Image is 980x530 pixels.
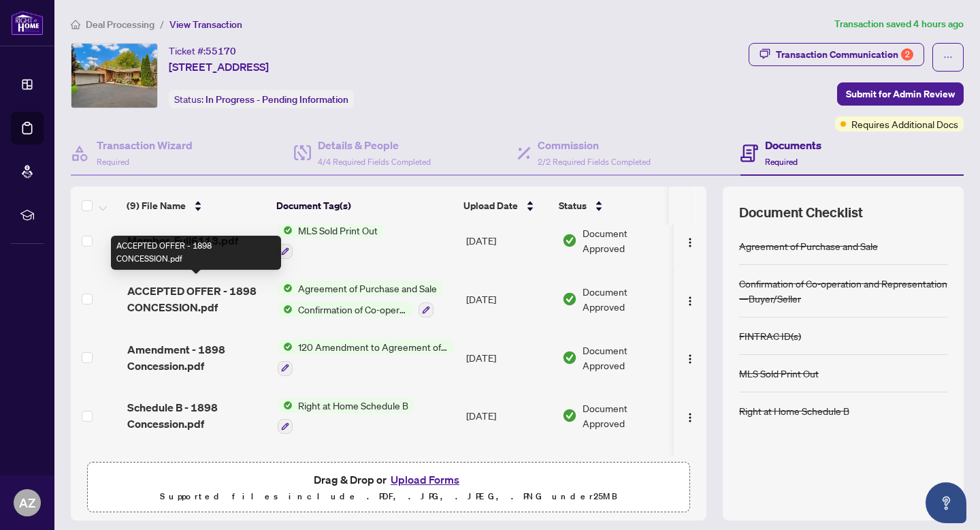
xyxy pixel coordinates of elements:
th: (9) File Name [121,187,271,225]
button: Logo [679,288,701,310]
img: logo [11,10,44,35]
span: Document Checklist [739,203,863,222]
h4: Commission [538,137,651,153]
span: In Progress - Pending Information [206,93,348,106]
div: Transaction Communication [776,44,913,65]
img: Logo [685,237,696,248]
span: Amendment - 1898 Concession.pdf [127,341,267,374]
button: Status IconRight at Home Schedule B [278,398,414,435]
h4: Details & People [318,137,431,153]
span: Document Approved [583,401,668,431]
span: Required [765,157,798,167]
div: ACCEPTED OFFER - 1898 CONCESSION.pdf [111,236,281,270]
img: Document Status [562,408,577,423]
span: ellipsis [943,52,953,62]
button: Transaction Communication2 [749,43,924,66]
img: Status Icon [278,223,293,238]
img: Status Icon [278,339,293,354]
h4: Documents [765,137,821,153]
div: Agreement of Purchase and Sale [739,238,878,253]
span: AZ [19,493,35,512]
td: [DATE] [461,270,557,328]
span: Document Approved [583,284,668,314]
span: 55170 [206,45,236,57]
span: home [71,20,80,29]
div: MLS Sold Print Out [739,366,819,381]
td: [DATE] [461,387,557,446]
th: Upload Date [458,187,553,225]
img: Status Icon [278,398,293,413]
button: Logo [679,230,701,251]
img: Document Status [562,350,577,365]
span: Drag & Drop orUpload FormsSupported files include .PDF, .JPG, .JPEG, .PNG under25MB [88,463,689,513]
button: Logo [679,405,701,426]
button: Status IconMLS Sold Print Out [278,223,383,260]
button: Upload Forms [387,471,463,488]
img: Logo [685,295,696,306]
span: Required [97,157,129,167]
span: Upload Date [463,198,518,213]
img: Logo [685,354,696,364]
article: Transaction saved 4 hours ago [834,16,964,32]
span: Agreement of Purchase and Sale [293,281,442,296]
img: Document Status [562,233,577,248]
div: 2 [901,48,913,61]
div: Confirmation of Co-operation and Representation—Buyer/Seller [739,276,947,306]
span: [STREET_ADDRESS] [169,59,269,75]
span: Right at Home Schedule B [293,398,414,413]
div: Status: [169,90,354,108]
span: 4/4 Required Fields Completed [318,157,431,167]
img: Logo [685,412,696,423]
span: Confirmation of Co-operation and Representation—Buyer/Seller [293,302,413,317]
button: Submit for Admin Review [837,82,964,106]
td: [DATE] [461,328,557,387]
span: (9) File Name [127,198,186,213]
span: MLS Sold Print Out [293,223,383,238]
span: 2/2 Required Fields Completed [538,157,651,167]
td: [DATE] [461,445,557,503]
img: Status Icon [278,281,293,296]
h4: Transaction Wizard [97,137,193,153]
div: Right at Home Schedule B [739,403,849,418]
td: [DATE] [461,212,557,270]
img: Document Status [562,292,577,307]
img: IMG-40757450_1.jpg [71,44,157,108]
span: Submit for Admin Review [846,83,955,105]
th: Document Tag(s) [271,187,458,225]
button: Status Icon120 Amendment to Agreement of Purchase and Sale [278,339,454,376]
div: FINTRAC ID(s) [739,328,801,343]
button: Logo [679,347,701,369]
span: Document Approved [583,225,668,255]
span: View Transaction [169,18,242,31]
span: Status [559,198,587,213]
img: Status Icon [278,302,293,317]
div: Ticket #: [169,43,236,59]
span: Member_Full6113.pdf [127,232,238,249]
li: / [160,16,164,32]
button: Status IconAgreement of Purchase and SaleStatus IconConfirmation of Co-operation and Representati... [278,281,442,317]
span: Deal Processing [86,18,154,31]
span: ACCEPTED OFFER - 1898 CONCESSION.pdf [127,283,267,315]
button: Open asap [926,482,966,523]
p: Supported files include .PDF, .JPG, .JPEG, .PNG under 25 MB [96,488,681,505]
th: Status [553,187,669,225]
span: Document Approved [583,343,668,373]
span: 120 Amendment to Agreement of Purchase and Sale [293,339,454,354]
span: Schedule B - 1898 Concession.pdf [127,399,267,432]
span: Requires Additional Docs [851,116,958,131]
span: Drag & Drop or [314,471,463,488]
